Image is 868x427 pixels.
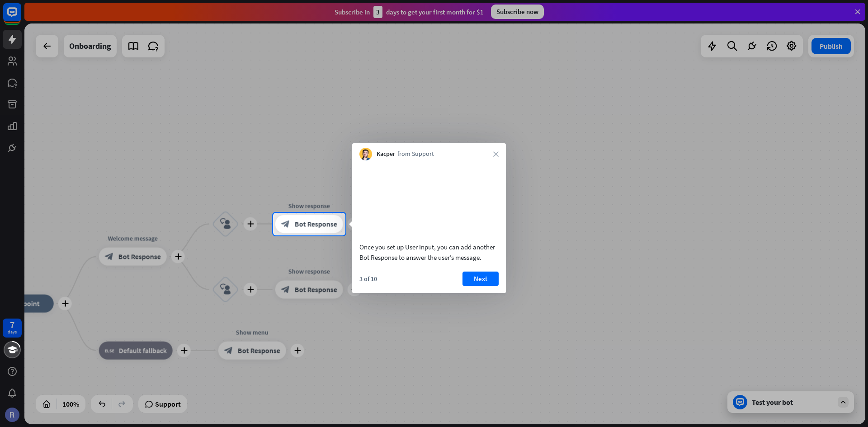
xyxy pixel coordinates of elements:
div: Once you set up User Input, you can add another Bot Response to answer the user’s message. [359,242,499,263]
i: close [493,151,499,157]
span: Kacper [377,150,395,159]
i: block_bot_response [281,220,290,229]
div: 3 of 10 [359,275,377,283]
button: Next [462,272,499,286]
button: Open LiveChat chat widget [7,4,34,31]
span: Bot Response [295,220,337,229]
span: from Support [397,150,434,159]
